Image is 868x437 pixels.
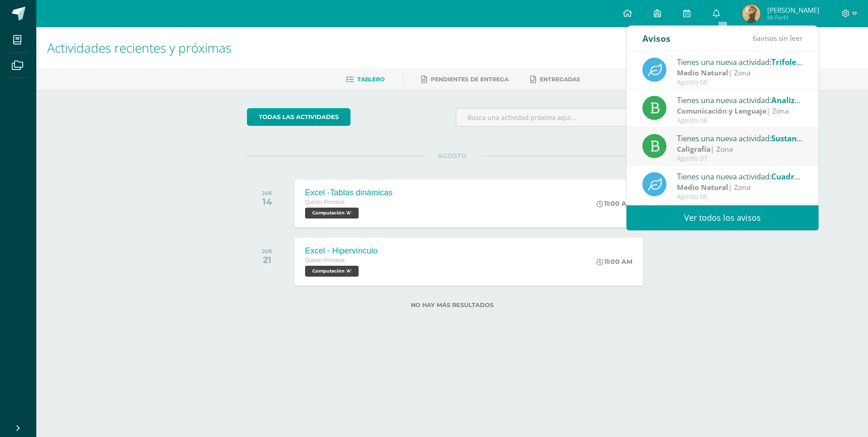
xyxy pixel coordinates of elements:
div: 11:00 AM [597,199,632,208]
span: Mi Perfil [767,14,819,21]
div: Excel - Hipervínculo [305,246,378,256]
a: Tablero [346,72,385,87]
div: | Zona [677,106,803,116]
a: todas las Actividades [247,108,350,126]
div: 14 [262,196,272,207]
span: Sustantivos [771,133,815,144]
strong: Medio Natural [677,68,728,78]
div: Avisos [642,26,671,51]
div: JUE [262,248,272,254]
span: Entregadas [540,76,580,83]
div: | Zona [677,68,803,78]
div: Tienes una nueva actividad: [677,170,803,182]
a: Ver todos los avisos [626,205,819,230]
div: Agosto 08 [677,117,803,124]
strong: Comunicación y Lenguaje [677,106,766,116]
div: Tienes una nueva actividad: [677,56,803,68]
div: JUE [262,190,272,196]
span: Quinto Primaria [305,199,345,205]
span: Computación 'A' [305,266,359,277]
a: Pendientes de entrega [421,72,508,87]
span: Cuadro comparativo [771,171,849,182]
span: Quinto Primaria [305,257,345,263]
span: Pendientes de entrega [431,76,508,83]
span: Actividades recientes y próximas [47,39,232,56]
div: | Zona [677,144,803,154]
div: Tienes una nueva actividad: [677,94,803,106]
span: Tablero [357,76,385,83]
div: 21 [262,254,272,265]
input: Busca una actividad próxima aquí... [456,109,657,126]
div: Tienes una nueva actividad: [677,132,803,144]
span: Trifolear [771,57,804,67]
div: Agosto 08 [677,79,803,86]
strong: Caligrafía [677,144,710,154]
img: a8c446ed3a5aba545a9612df0bfc3b62.png [742,5,760,23]
div: Agosto 07 [677,155,803,163]
label: No hay más resultados [247,302,658,308]
span: [PERSON_NAME] [767,5,819,15]
div: | Zona [677,182,803,193]
div: Agosto 05 [677,193,803,201]
div: Excel -Tablas dinámicas [305,188,393,198]
span: Computación 'A' [305,208,359,218]
span: avisos sin leer [753,33,803,43]
strong: Medio Natural [677,182,728,192]
div: 11:00 AM [597,258,632,266]
span: Analizamos una noticia [771,95,858,105]
a: Entregadas [530,72,580,87]
span: 6 [753,33,757,43]
span: AGOSTO [423,152,481,160]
